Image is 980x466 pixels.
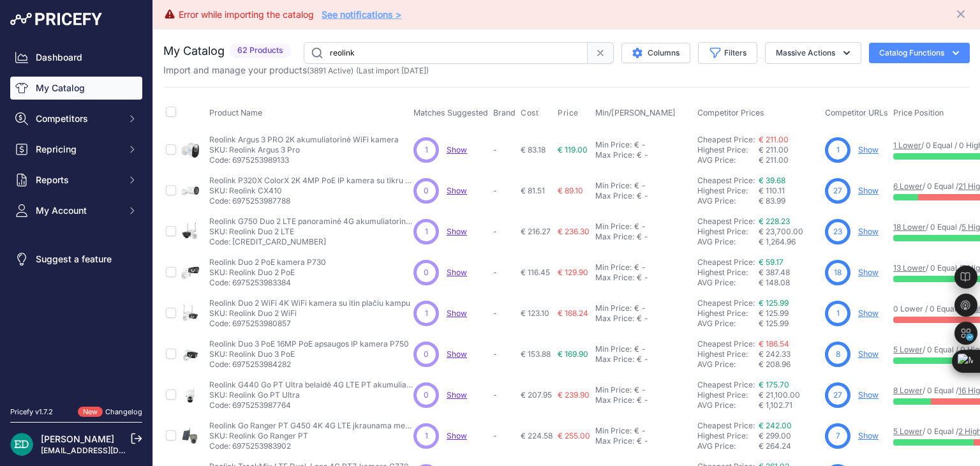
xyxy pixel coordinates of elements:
[424,267,429,278] span: 0
[493,390,516,400] p: -
[697,216,755,226] a: Cheapest Price:
[634,303,639,313] div: €
[759,278,820,288] div: € 148.08
[304,42,588,64] input: Search
[521,349,551,359] span: € 153.88
[642,191,648,201] div: -
[595,222,632,232] div: Min Price:
[637,354,642,365] div: €
[836,349,840,360] span: 8
[493,349,516,359] p: -
[759,135,789,144] a: € 211.00
[634,222,639,232] div: €
[447,145,467,154] span: Show
[10,169,142,192] button: Reports
[642,354,648,365] div: -
[356,66,429,75] span: (Last import [DATE])
[558,267,588,277] span: € 129.90
[697,135,755,144] a: Cheapest Price:
[10,13,102,26] img: Pricefy Logo
[858,186,879,195] a: Show
[558,431,590,440] span: € 255.00
[78,407,103,417] span: New
[698,42,757,64] button: Filters
[447,431,467,440] span: Show
[697,319,759,329] div: AVG Price:
[637,436,642,446] div: €
[163,42,225,60] h2: My Catalog
[558,390,590,400] span: € 239.90
[209,155,399,165] p: Code: 6975253989133
[634,140,639,150] div: €
[858,431,879,440] a: Show
[424,185,429,197] span: 0
[595,108,676,117] span: Min/[PERSON_NAME]
[697,441,759,451] div: AVG Price:
[209,308,410,319] p: SKU: Reolink Duo 2 WiFi
[209,278,326,288] p: Code: 6975253983384
[637,150,642,160] div: €
[833,389,842,401] span: 27
[858,349,879,359] a: Show
[595,303,632,313] div: Min Price:
[759,308,789,318] span: € 125.99
[759,155,820,165] div: € 211.00
[595,426,632,436] div: Min Price:
[209,216,413,227] p: Reolink G750 Duo 2 LTE panoraminė 4G akumuliatorinė kamera
[697,278,759,288] div: AVG Price:
[209,339,409,349] p: Reolink Duo 3 PoE 16MP PoE apsaugos IP kamera P750
[322,9,401,20] a: See notifications >
[893,386,923,395] a: 8 Lower
[424,349,429,360] span: 0
[893,222,926,232] a: 18 Lower
[521,145,546,154] span: € 83.18
[642,273,648,283] div: -
[697,155,759,165] div: AVG Price:
[697,349,759,359] div: Highest Price:
[521,108,538,118] span: Cost
[869,43,970,63] button: Catalog Functions
[209,108,262,117] span: Product Name
[697,308,759,319] div: Highest Price:
[642,395,648,405] div: -
[447,390,467,400] a: Show
[595,385,632,395] div: Min Price:
[759,390,800,400] span: € 21,100.00
[105,407,142,416] a: Changelog
[425,430,428,442] span: 1
[36,143,119,156] span: Repricing
[858,390,879,400] a: Show
[424,389,429,401] span: 0
[493,267,516,278] p: -
[595,395,634,405] div: Max Price:
[447,186,467,195] a: Show
[413,108,488,117] span: Matches Suggested
[230,43,291,58] span: 62 Products
[759,237,820,247] div: € 1,264.96
[639,385,646,395] div: -
[447,267,467,277] span: Show
[639,344,646,354] div: -
[697,108,764,117] span: Competitor Prices
[10,107,142,130] button: Competitors
[558,108,579,118] span: Price
[893,140,921,150] a: 1 Lower
[595,344,632,354] div: Min Price:
[759,421,792,430] a: € 242.00
[209,431,413,441] p: SKU: Reolink Go Ranger PT
[759,196,820,206] div: € 83.99
[447,227,467,236] a: Show
[493,431,516,441] p: -
[834,267,842,278] span: 18
[759,145,789,154] span: € 211.00
[10,46,142,69] a: Dashboard
[41,446,174,455] a: [EMAIL_ADDRESS][DOMAIN_NAME]
[639,222,646,232] div: -
[697,298,755,308] a: Cheapest Price:
[447,349,467,359] a: Show
[425,144,428,156] span: 1
[759,380,789,389] a: € 175.70
[642,313,648,324] div: -
[595,191,634,201] div: Max Price:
